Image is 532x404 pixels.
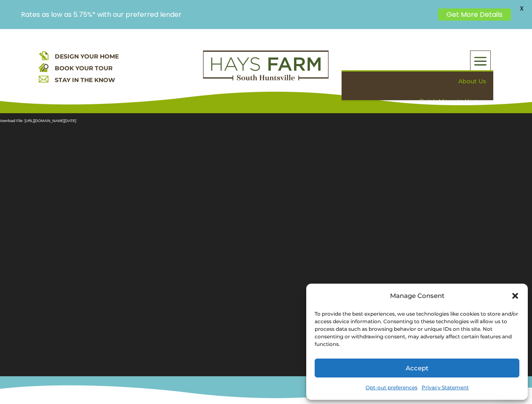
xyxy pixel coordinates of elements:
a: About Us [348,72,493,91]
a: Opt-out preferences [366,382,417,393]
a: Quick Move-in Homes [348,91,493,111]
div: Close dialog [511,292,519,300]
button: Accept [315,359,519,377]
p: Rates as low as 5.75%* with our preferred lender [21,11,434,19]
img: book your home tour [39,62,48,72]
img: design your home [39,50,48,60]
div: Manage Consent [390,290,444,302]
a: DESIGN YOUR HOME [55,53,119,60]
span: X [515,2,528,15]
a: BOOK YOUR TOUR [55,64,112,72]
a: Privacy Statement [422,382,469,393]
a: hays farm homes huntsville development [203,75,329,82]
div: To provide the best experiences, we use technologies like cookies to store and/or access device i... [315,310,519,348]
img: Logo [203,50,329,81]
a: STAY IN THE KNOW [55,76,115,84]
a: Get More Details [438,8,511,21]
